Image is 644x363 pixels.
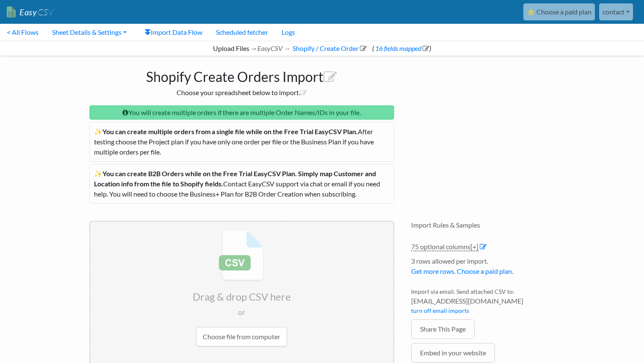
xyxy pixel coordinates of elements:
b: You can create multiple orders from a single file while on the Free Trial EasyCSV Plan. [102,127,358,135]
a: Share This Page [411,319,475,339]
a: ⭐ Choose a paid plan [523,3,595,20]
a: Shopify / Create Order [291,44,367,52]
h4: Import Rules & Samples [411,221,555,229]
a: 16 fields mapped [374,44,429,52]
a: turn off email imports [411,307,469,314]
a: Logs [275,24,302,41]
p: ✨ After testing choose the Project plan if you have only one order per file or the Business Plan ... [89,122,394,162]
span: [+] [470,242,478,250]
li: 3 rows allowed per import. [411,256,555,281]
li: Import via email. Send attached CSV to: [411,287,555,319]
b: You can create B2B Orders while on the Free Trial EasyCSV Plan. Simply map Customer and Location ... [94,169,376,188]
h2: Choose your spreadsheet below to import. [89,88,394,96]
a: EasyCSV [7,3,53,21]
span: ( ) [372,44,431,52]
p: You will create multiple orders if there are multiple Order Names/IDs in your file. [89,105,394,120]
i: EasyCSV → [257,44,290,52]
a: 75 optional columns[+] [411,242,478,251]
a: contact [599,3,633,20]
p: ✨ Contact EasyCSV support via chat or email if you need help. You will need to choose the Busines... [89,164,394,204]
h1: Shopify Create Orders Import [89,65,394,85]
span: [EMAIL_ADDRESS][DOMAIN_NAME] [411,296,555,306]
span: CSV [37,7,53,17]
a: Embed in your website [411,343,495,363]
a: Get more rows. Choose a paid plan. [411,267,513,275]
a: Scheduled fetcher [209,24,275,41]
a: Sheet Details & Settings [45,24,133,41]
a: Import Data Flow [138,24,209,41]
